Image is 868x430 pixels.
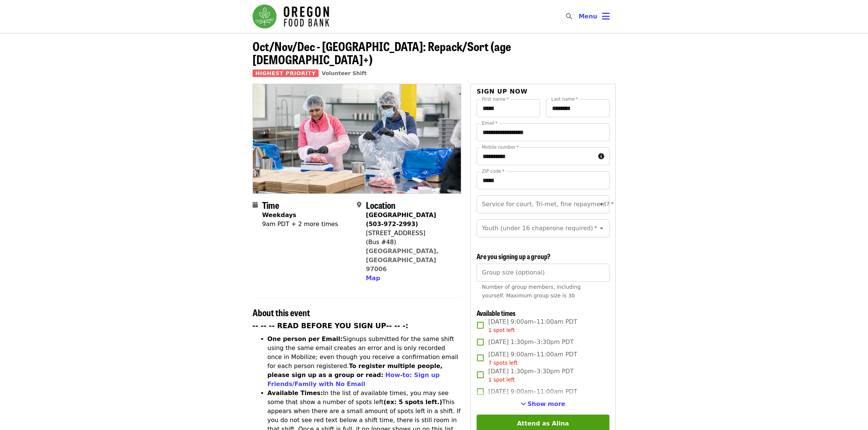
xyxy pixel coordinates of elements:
[253,201,258,208] i: calendar icon
[488,387,577,396] span: [DATE] 9:00am–11:00am PDT
[268,362,443,379] strong: To register multiple people, please sign up as a group or read:
[322,70,367,76] a: Volunteer Shift
[596,223,607,234] button: Open
[488,360,517,366] span: 7 spots left
[488,317,577,334] span: [DATE] 9:00am–11:00am PDT
[482,284,581,299] span: Number of group members, including yourself. Maximum group size is 30
[253,322,409,330] strong: -- -- -- READ BEFORE YOU SIGN UP-- -- -:
[477,171,609,189] input: ZIP code
[482,121,498,125] label: Email
[521,400,566,409] button: See more timeslots
[596,199,607,210] button: Open
[488,338,573,347] span: [DATE] 1:30pm–3:30pm PDT
[253,306,310,319] span: About this event
[262,211,296,219] strong: Weekdays
[268,371,440,388] a: How-to: Sign up Friends/Family with No Email
[366,247,439,273] a: [GEOGRAPHIC_DATA], [GEOGRAPHIC_DATA] 97006
[602,11,610,22] i: bars icon
[528,400,566,407] span: Show more
[477,123,609,141] input: Email
[482,169,504,174] label: ZIP code
[366,211,436,228] strong: [GEOGRAPHIC_DATA] (503-972-2993)
[253,37,511,68] span: Oct/Nov/Dec - [GEOGRAPHIC_DATA]: Repack/Sort (age [DEMOGRAPHIC_DATA]+)
[579,13,597,20] span: Menu
[268,335,462,389] li: Signups submitted for the same shift using the same email creates an error and is only recorded o...
[477,99,540,117] input: First name
[488,377,515,383] span: 1 spot left
[384,398,442,406] strong: (ex: 5 spots left.)
[477,264,609,282] input: [object Object]
[482,145,519,149] label: Mobile number
[576,8,582,26] input: Search
[253,84,461,193] img: Oct/Nov/Dec - Beaverton: Repack/Sort (age 10+) organized by Oregon Food Bank
[488,350,577,367] span: [DATE] 9:00am–11:00am PDT
[366,229,455,238] div: [STREET_ADDRESS]
[477,308,516,318] span: Available times
[598,153,604,160] i: circle-info icon
[488,327,515,333] span: 1 spot left
[477,251,551,261] span: Are you signing up a group?
[477,88,528,95] span: Sign up now
[488,367,573,384] span: [DATE] 1:30pm–3:30pm PDT
[268,335,343,342] strong: One person per Email:
[262,198,279,211] span: Time
[482,97,509,101] label: First name
[253,5,329,29] img: Oregon Food Bank - Home
[573,8,616,26] button: Toggle account menu
[366,238,455,247] div: (Bus #48)
[268,389,323,397] strong: Available Times:
[551,97,578,101] label: Last name
[262,220,338,229] div: 9am PDT + 2 more times
[253,69,319,77] span: Highest Priority
[357,201,361,208] i: map-marker-alt icon
[366,198,396,211] span: Location
[566,13,572,20] i: search icon
[366,274,380,283] button: Map
[366,275,380,282] span: Map
[546,99,609,117] input: Last name
[477,147,595,165] input: Mobile number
